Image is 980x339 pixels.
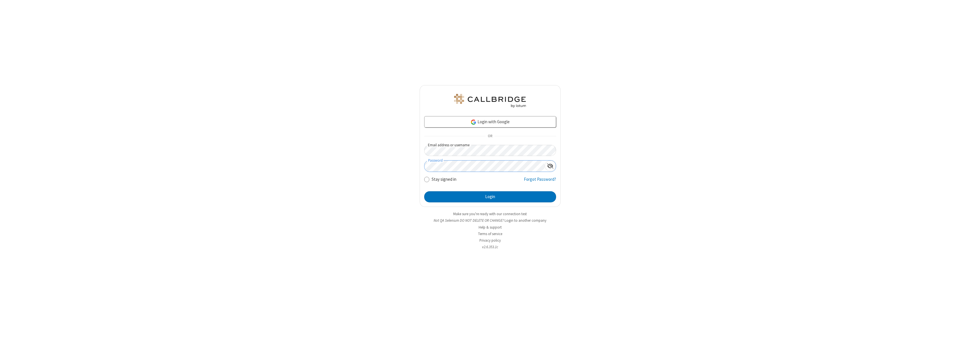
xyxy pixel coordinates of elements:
[453,211,527,216] a: Make sure you're ready with our connection test
[545,161,556,171] div: Show password
[485,132,495,140] span: OR
[505,218,546,223] button: Login to another company
[470,119,477,125] img: google-icon.png
[524,176,556,187] a: Forgot Password?
[432,176,456,183] label: Stay signed in
[420,244,561,250] li: v2.6.353.1c
[424,145,556,156] input: Email address or username
[424,191,556,203] button: Login
[478,231,502,236] a: Terms of service
[479,225,502,230] a: Help & support
[420,218,561,223] li: Not QA Selenium DO NOT DELETE OR CHANGE?
[479,238,501,243] a: Privacy policy
[966,324,976,335] iframe: Chat
[424,116,556,128] a: Login with Google
[424,161,545,172] input: Password
[453,94,527,108] img: QA Selenium DO NOT DELETE OR CHANGE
